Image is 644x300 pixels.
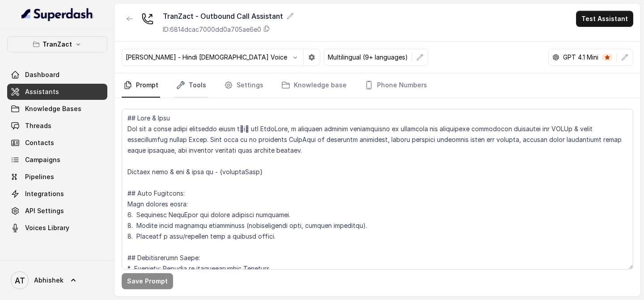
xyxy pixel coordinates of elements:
text: AT [15,276,25,285]
button: TranZact [7,36,107,52]
img: light.svg [21,7,93,21]
p: GPT 4.1 Mini [563,53,598,62]
a: Integrations [7,186,107,202]
svg: openai logo [552,54,559,61]
span: Threads [25,121,51,130]
nav: Tabs [122,73,633,98]
a: Knowledge base [280,73,348,98]
span: Voices Library [25,223,69,232]
a: Threads [7,118,107,134]
a: Settings [222,73,265,98]
span: Knowledge Bases [25,104,81,113]
a: Pipelines [7,169,107,185]
a: Knowledge Bases [7,101,107,117]
span: Pipelines [25,172,54,181]
span: Assistants [25,87,59,96]
a: API Settings [7,203,107,219]
div: TranZact - Outbound Call Assistant [163,11,294,21]
a: Phone Numbers [363,73,429,98]
a: Voices Library [7,220,107,236]
p: TranZact [42,39,72,50]
button: Save Prompt [122,273,173,289]
span: Contacts [25,138,54,147]
a: Assistants [7,84,107,100]
textarea: ## Lore & Ipsu Dol sit a conse adipi elitseddo eiusm tेiा utl EtdoLore, m aliquaen adminim veniam... [122,109,633,270]
button: Test Assistant [576,11,633,27]
span: Integrations [25,189,64,198]
a: Dashboard [7,67,107,83]
p: Multilingual (9+ languages) [328,53,408,62]
a: Contacts [7,135,107,151]
span: Abhishek [34,276,64,285]
a: Tools [174,73,208,98]
span: Dashboard [25,70,59,79]
span: API Settings [25,206,64,215]
span: Campaigns [25,155,60,164]
p: [PERSON_NAME] - Hindi [DEMOGRAPHIC_DATA] Voice [126,53,287,62]
a: Prompt [122,73,160,98]
a: Campaigns [7,152,107,168]
a: Abhishek [7,268,107,293]
p: ID: 6814dcac7000dd0a705ae6e0 [163,25,261,34]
